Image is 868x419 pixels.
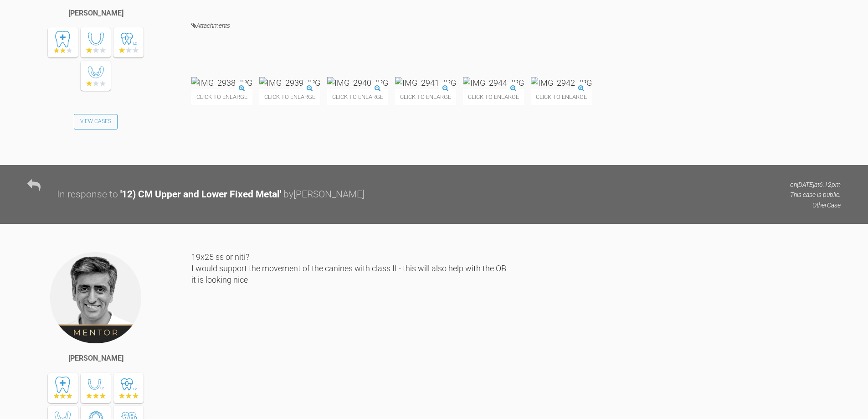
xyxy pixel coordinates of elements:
span: Click to enlarge [259,89,320,105]
span: Click to enlarge [463,89,524,105]
div: ' 12) CM Upper and Lower Fixed Metal ' [120,187,281,202]
p: Other Case [790,200,841,210]
span: Click to enlarge [327,89,388,105]
img: IMG_2939.JPG [259,77,320,88]
img: Asif Chatoo [49,251,142,344]
h4: Attachments [191,20,841,31]
span: Click to enlarge [395,89,456,105]
div: by [PERSON_NAME] [283,187,365,202]
div: [PERSON_NAME] [68,352,123,364]
img: IMG_2941.JPG [395,77,456,88]
span: Click to enlarge [531,89,592,105]
img: IMG_2942.JPG [531,77,592,88]
a: View Cases [74,114,118,129]
div: [PERSON_NAME] [68,7,123,19]
span: Click to enlarge [191,89,252,105]
p: This case is public. [790,190,841,200]
div: In response to [57,187,118,202]
img: IMG_2944.JPG [463,77,524,88]
img: IMG_2938.JPG [191,77,252,88]
img: IMG_2940.JPG [327,77,388,88]
p: on [DATE] at 6:12pm [790,180,841,190]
